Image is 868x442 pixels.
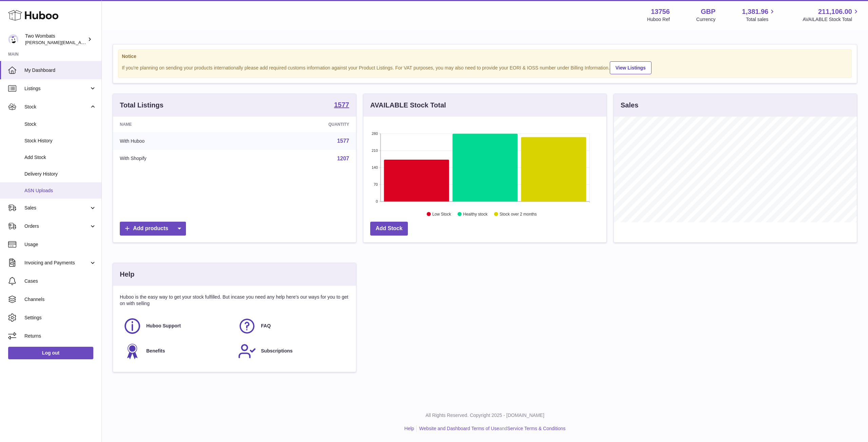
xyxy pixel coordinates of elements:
a: 1207 [337,156,349,161]
h3: Total Listings [120,101,164,110]
span: Add Stock [24,154,96,161]
span: Returns [24,333,96,339]
a: 1577 [334,101,350,109]
p: Huboo is the easy way to get your stock fulfilled. But incase you need any help here's our ways f... [120,294,349,307]
span: [PERSON_NAME][EMAIL_ADDRESS][PERSON_NAME][DOMAIN_NAME] [25,40,172,45]
a: 1577 [337,138,349,144]
a: View Listings [610,61,652,74]
text: 280 [372,132,378,136]
div: Two Wombats [25,33,86,46]
span: Listings [24,85,89,92]
a: Website and Dashboard Terms of Use [419,426,499,431]
p: All Rights Reserved. Copyright 2025 - [DOMAIN_NAME] [107,412,863,419]
text: Low Stock [432,212,451,217]
li: and [417,425,565,432]
strong: 13756 [651,7,670,16]
span: Subscriptions [261,348,293,354]
h3: Help [120,270,134,279]
div: Currency [696,16,716,23]
span: Delivery History [24,171,96,177]
a: Subscriptions [238,342,346,360]
span: Invoicing and Payments [24,260,89,266]
a: Help [404,426,414,431]
text: 210 [372,148,378,153]
span: Usage [24,241,96,248]
h3: Sales [621,101,638,110]
span: Huboo Support [146,323,181,329]
span: Stock [24,121,96,127]
div: If you're planning on sending your products internationally please add required customs informati... [122,60,848,74]
a: 1,381.96 Total sales [742,7,776,23]
a: Benefits [123,342,231,360]
span: AVAILABLE Stock Total [803,16,860,23]
a: FAQ [238,317,346,335]
text: 140 [372,165,378,169]
span: 1,381.96 [742,7,769,16]
span: FAQ [261,323,271,329]
span: Settings [24,315,96,321]
span: Stock [24,104,89,110]
td: With Shopify [113,150,244,167]
text: 70 [374,182,378,186]
span: Total sales [746,16,776,23]
span: Orders [24,223,89,229]
span: Benefits [146,348,165,354]
span: ASN Uploads [24,187,96,194]
a: Service Terms & Conditions [507,426,566,431]
span: Stock History [24,138,96,144]
a: Log out [8,347,93,359]
span: 211,106.00 [818,7,852,16]
strong: GBP [701,7,715,16]
strong: Notice [122,53,848,60]
text: 0 [376,199,378,203]
span: Cases [24,278,96,284]
text: Stock over 2 months [499,212,536,217]
th: Quantity [244,117,356,132]
a: Huboo Support [123,317,231,335]
span: Channels [24,296,96,303]
a: Add products [120,222,186,236]
a: 211,106.00 AVAILABLE Stock Total [803,7,860,23]
a: Add Stock [370,222,408,236]
h3: AVAILABLE Stock Total [370,101,446,110]
th: Name [113,117,244,132]
span: Sales [24,205,89,211]
img: philip.carroll@twowombats.com [8,34,18,44]
span: My Dashboard [24,67,96,74]
td: With Huboo [113,132,244,150]
strong: 1577 [334,101,350,108]
text: Healthy stock [463,212,488,217]
div: Huboo Ref [647,16,670,23]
